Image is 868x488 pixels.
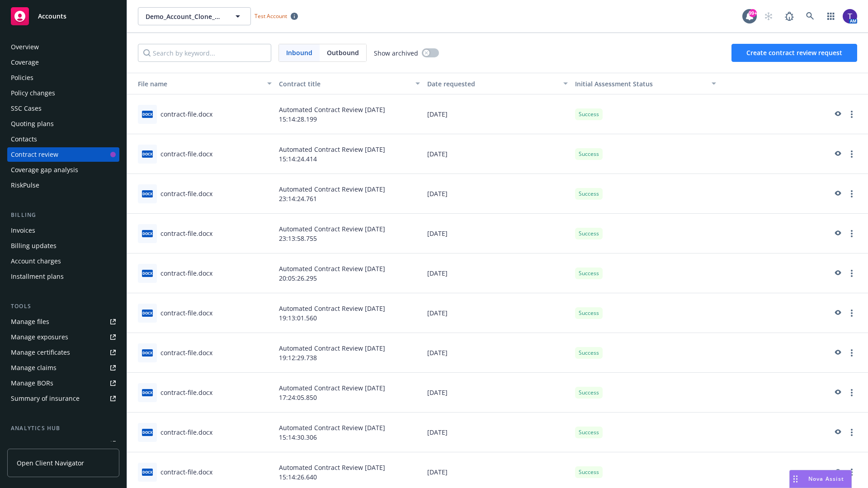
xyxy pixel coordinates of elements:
[142,190,153,197] span: docx
[801,7,819,25] a: Search
[38,13,66,20] span: Accounts
[846,387,857,398] a: more
[579,230,599,238] span: Success
[424,293,572,333] div: [DATE]
[832,188,843,199] a: preview
[11,55,39,70] div: Coverage
[832,228,843,239] a: preview
[832,268,843,279] a: preview
[832,387,843,398] a: preview
[131,79,262,89] div: File name
[7,254,119,268] a: Account charges
[7,132,119,146] a: Contacts
[846,427,857,438] a: more
[160,149,212,159] div: contract-file.docx
[808,475,844,483] span: Nova Assist
[11,314,49,329] div: Manage files
[7,424,119,433] div: Analytics hub
[11,223,35,238] div: Invoices
[160,348,212,357] div: contract-file.docx
[424,214,572,253] div: [DATE]
[579,428,599,436] span: Success
[11,376,53,390] div: Manage BORs
[160,427,212,437] div: contract-file.docx
[7,55,119,70] a: Coverage
[7,239,119,253] a: Billing updates
[7,302,119,311] div: Tools
[11,345,70,360] div: Manage certificates
[160,109,212,119] div: contract-file.docx
[142,111,153,117] span: docx
[7,4,119,29] a: Accounts
[160,467,212,477] div: contract-file.docx
[7,70,119,85] a: Policies
[424,373,572,413] div: [DATE]
[579,468,599,476] span: Success
[822,7,840,25] a: Switch app
[7,117,119,131] a: Quoting plans
[575,80,653,88] span: Initial Assessment Status
[424,174,572,214] div: [DATE]
[846,188,857,199] a: more
[11,40,39,54] div: Overview
[17,458,84,468] span: Open Client Navigator
[275,94,424,134] div: Automated Contract Review [DATE] 15:14:28.199
[575,79,706,89] div: Toggle SortBy
[789,470,852,488] button: Nova Assist
[424,333,572,373] div: [DATE]
[11,117,54,131] div: Quoting plans
[7,361,119,375] a: Manage claims
[160,229,212,238] div: contract-file.docx
[320,44,366,61] span: Outbound
[11,361,57,375] div: Manage claims
[138,7,251,25] button: Demo_Account_Clone_QA_CR_Tests_Prospect
[846,347,857,358] a: more
[579,150,599,158] span: Success
[142,429,153,436] span: docx
[424,253,572,293] div: [DATE]
[11,132,37,146] div: Contacts
[7,376,119,390] a: Manage BORs
[427,79,558,89] div: Date requested
[780,7,798,25] a: Report a Bug
[790,470,801,488] div: Drag to move
[160,308,212,318] div: contract-file.docx
[424,134,572,174] div: [DATE]
[11,330,68,344] div: Manage exposures
[279,79,410,89] div: Contract title
[846,467,857,478] a: more
[255,12,287,20] span: Test Account
[7,269,119,284] a: Installment plans
[7,178,119,192] a: RiskPulse
[846,149,857,160] a: more
[142,270,153,277] span: docx
[7,223,119,238] a: Invoices
[11,86,55,100] div: Policy changes
[11,254,61,268] div: Account charges
[142,150,153,157] span: docx
[7,391,119,406] a: Summary of insurance
[11,391,80,406] div: Summary of insurance
[846,308,857,319] a: more
[424,413,572,452] div: [DATE]
[579,110,599,118] span: Success
[138,44,271,62] input: Search by keyword...
[286,48,312,57] span: Inbound
[7,211,119,220] div: Billing
[7,86,119,100] a: Policy changes
[832,427,843,438] a: preview
[846,228,857,239] a: more
[832,109,843,120] a: preview
[424,94,572,134] div: [DATE]
[275,373,424,413] div: Automated Contract Review [DATE] 17:24:05.850
[142,389,153,396] span: docx
[7,40,119,54] a: Overview
[731,44,857,62] button: Create contract review request
[11,178,39,192] div: RiskPulse
[146,12,224,21] span: Demo_Account_Clone_QA_CR_Tests_Prospect
[275,293,424,333] div: Automated Contract Review [DATE] 19:13:01.560
[846,109,857,120] a: more
[832,467,843,478] a: preview
[843,9,857,23] img: photo
[579,309,599,317] span: Success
